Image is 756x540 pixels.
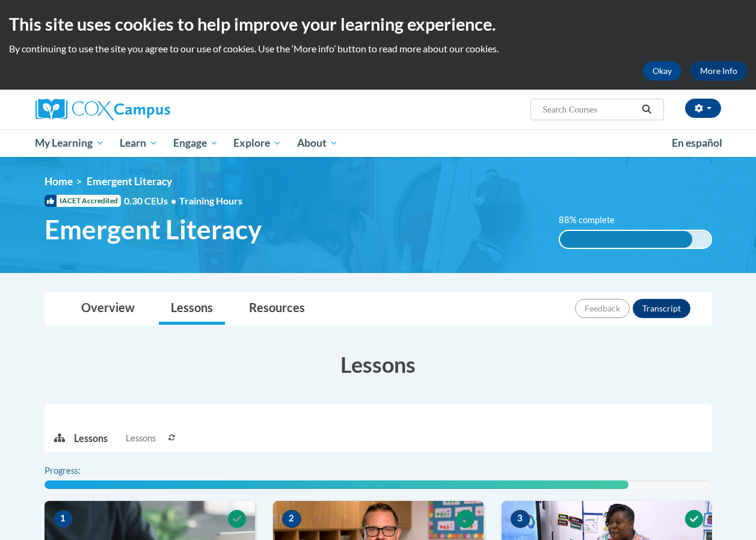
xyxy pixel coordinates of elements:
[126,432,156,445] span: Lessons
[45,464,114,477] label: Progress:
[165,129,226,157] a: Engage
[173,136,218,150] span: Engage
[297,136,338,150] span: About
[45,195,121,207] span: IACET Accredited
[672,137,722,149] span: En español
[638,102,656,117] button: Search
[541,102,638,117] input: Search Courses
[45,349,712,379] h3: Lessons
[226,129,289,157] a: Explore
[28,129,112,157] a: My Learning
[9,42,747,55] p: By continuing to use the site you agree to our use of cookies. Use the ‘More info’ button to read...
[237,293,317,325] a: Resources
[87,175,172,188] span: Emergent Literacy
[560,231,693,248] div: 88% complete
[633,299,690,318] button: Transcript
[35,99,170,120] img: Cox Campus
[74,432,108,445] p: Lessons
[69,293,147,325] a: Overview
[35,136,104,150] span: My Learning
[112,129,165,157] a: Learn
[54,510,73,528] span: 1
[282,510,301,528] span: 2
[575,299,630,318] button: Feedback
[45,213,262,245] span: Emergent Literacy
[45,175,73,188] a: Home
[289,129,346,157] a: About
[35,99,252,120] a: Cox Campus
[233,136,281,150] span: Explore
[559,213,628,227] label: 88% complete
[9,12,747,36] h2: This site uses cookies to help improve your learning experience.
[171,195,176,206] span: •
[26,129,730,157] div: Main menu
[690,61,747,81] a: More Info
[664,130,730,156] a: En español
[120,136,158,150] span: Learn
[511,510,530,528] span: 3
[159,293,225,325] a: Lessons
[643,61,681,81] button: Okay
[179,195,242,206] span: Training Hours
[124,194,179,207] span: 0.30 CEUs
[685,99,721,118] button: Account Settings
